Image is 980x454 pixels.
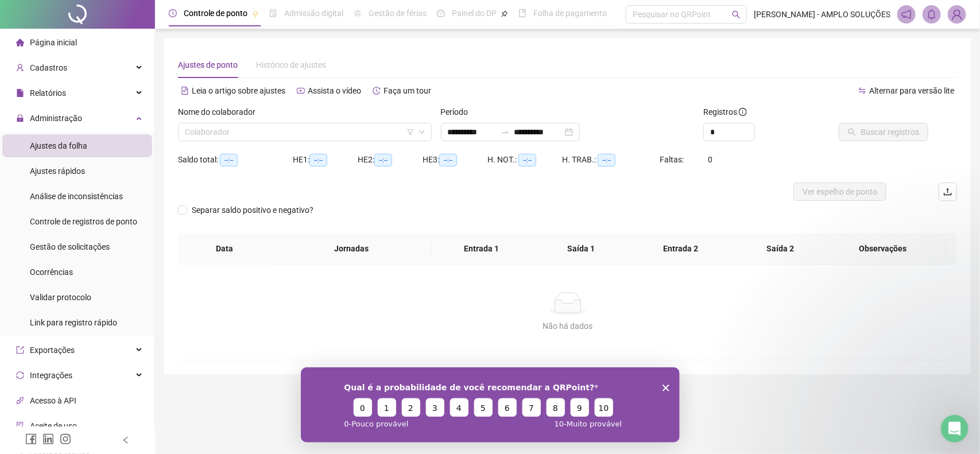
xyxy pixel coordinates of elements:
span: notification [901,9,912,20]
span: api [16,397,24,405]
span: filter [407,129,414,135]
th: Entrada 2 [631,233,731,265]
iframe: Intercom live chat [941,415,969,443]
span: Link para registro rápido [30,318,117,327]
div: HE 3: [423,153,487,166]
span: Integrações [30,371,72,380]
span: youtube [297,87,305,95]
div: H. TRAB.: [562,153,660,166]
span: Aceite de uso [30,421,77,430]
span: swap-right [501,127,510,137]
footer: QRPoint © 2025 - 2.90.5 - [155,414,980,454]
span: bell [927,9,937,20]
span: audit [16,422,24,430]
span: Relatórios [30,88,66,98]
span: book [518,9,526,17]
img: 15382 [948,6,966,23]
span: --:-- [598,154,615,166]
span: Registros [703,106,747,118]
span: upload [943,187,952,196]
span: facebook [25,433,37,445]
span: Histórico de ajustes [256,60,326,69]
span: linkedin [42,433,54,445]
span: home [16,38,24,46]
th: Jornadas [271,233,432,265]
th: Saída 1 [531,233,631,265]
span: file-text [181,87,189,95]
th: Entrada 1 [432,233,532,265]
span: [PERSON_NAME] - AMPLO SOLUÇÕES [754,8,890,21]
span: Leia o artigo sobre ajustes [192,86,285,95]
span: dashboard [437,9,445,17]
span: Painel do DP [452,9,497,18]
span: --:-- [220,154,238,166]
span: Administração [30,114,82,123]
span: clock-circle [169,9,177,17]
span: --:-- [518,154,536,166]
div: H. NOT.: [487,153,562,166]
span: file [16,89,24,97]
span: Acesso à API [30,396,76,405]
span: export [16,346,24,354]
span: Folha de pagamento [533,9,607,18]
span: Validar protocolo [30,293,91,302]
span: Análise de inconsistências [30,192,123,201]
span: Ocorrências [30,267,73,277]
span: Faça um tour [384,86,431,95]
span: Gestão de solicitações [30,242,110,251]
span: file-done [269,9,277,17]
div: Saldo total: [178,153,293,166]
span: --:-- [374,154,392,166]
span: Cadastros [30,63,67,72]
span: Ajustes de ponto [178,60,238,69]
span: Admissão digital [284,9,343,18]
span: Separar saldo positivo e negativo? [187,204,318,216]
th: Saída 2 [731,233,831,265]
span: Página inicial [30,38,77,47]
th: Observações [819,233,946,265]
div: Não há dados [192,320,944,332]
span: history [373,87,381,95]
span: down [419,129,425,135]
span: search [732,10,741,19]
th: Data [178,233,271,265]
span: pushpin [501,10,508,17]
iframe: Pesquisa da QRPoint [301,367,680,443]
span: sync [16,371,24,379]
div: HE 2: [358,153,423,166]
span: Controle de registros de ponto [30,217,137,226]
span: lock [16,114,24,122]
span: Alternar para versão lite [869,86,954,95]
span: Assista o vídeo [308,86,361,95]
span: 0 [708,155,713,164]
span: sun [354,9,362,17]
span: left [122,436,130,444]
label: Período [441,106,476,118]
span: info-circle [739,108,747,116]
span: to [501,127,510,137]
span: Observações [828,242,937,255]
span: --:-- [439,154,457,166]
span: pushpin [252,10,259,17]
div: HE 1: [293,153,358,166]
button: Ver espelho de ponto [793,183,886,201]
label: Nome do colaborador [178,106,263,118]
span: Controle de ponto [184,9,247,18]
button: Buscar registros [839,123,928,141]
span: instagram [60,433,71,445]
